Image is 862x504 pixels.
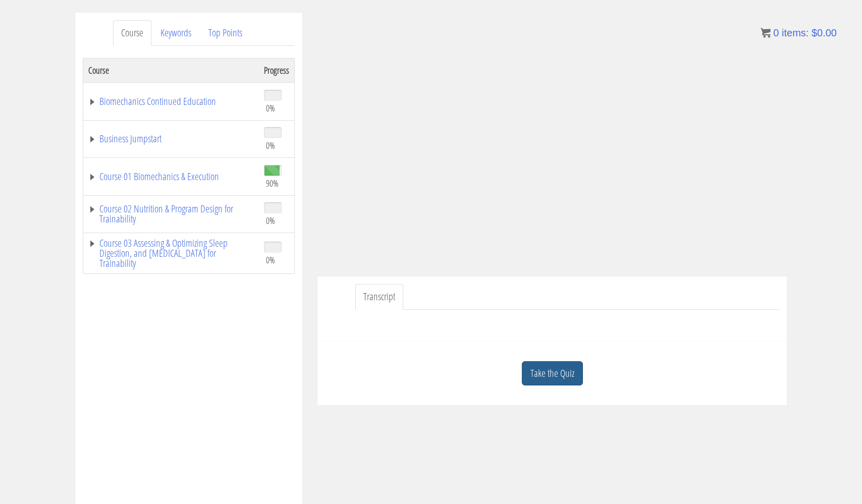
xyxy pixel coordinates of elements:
th: Course [83,58,259,82]
a: Business Jumpstart [88,134,254,144]
a: Course 03 Assessing & Optimizing Sleep Digestion, and [MEDICAL_DATA] for Trainability [88,238,254,268]
a: Transcript [355,284,403,310]
a: Biomechanics Continued Education [88,96,254,106]
a: 0 items: $0.00 [761,27,837,38]
th: Progress [259,58,295,82]
span: 0% [266,254,275,265]
img: icon11.png [761,28,771,38]
a: Course [113,20,151,46]
span: 0% [266,102,275,114]
a: Keywords [152,20,199,46]
span: 90% [266,178,279,189]
span: items: [782,27,809,38]
bdi: 0.00 [812,27,837,38]
a: Course 02 Nutrition & Program Design for Trainability [88,204,254,224]
span: $ [812,27,817,38]
span: 0% [266,215,275,226]
a: Take the Quiz [522,361,583,386]
a: Course 01 Biomechanics & Execution [88,172,254,182]
span: 0% [266,140,275,151]
a: Top Points [200,20,250,46]
span: 0 [773,27,779,38]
